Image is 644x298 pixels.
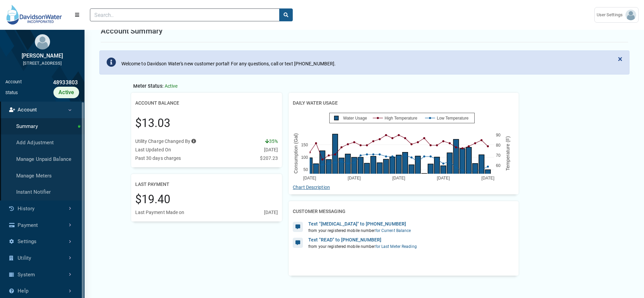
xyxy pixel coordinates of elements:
[90,8,280,21] input: Search
[308,228,411,234] div: from your registered mobile number
[293,205,345,218] h2: Customer Messaging
[308,220,411,228] div: Text "[MEDICAL_DATA]" to [PHONE_NUMBER]
[22,79,79,87] div: 48933803
[135,155,181,162] div: Past 30 days charges
[264,209,278,216] div: [DATE]
[293,185,330,190] a: Chart Description
[101,25,163,37] h1: Account Summary
[121,60,336,67] div: Welcome to Davidson Water's new customer portal! For any questions, call or text [PHONE_NUMBER].
[375,244,417,249] span: for last meter reading
[165,83,178,89] span: Active
[135,178,169,191] h2: Last Payment
[597,12,625,18] span: User Settings
[70,9,85,21] button: Menu
[293,97,338,109] h2: Daily Water Usage
[53,87,79,98] div: Active
[133,83,164,89] span: Meter Status:
[5,60,79,66] div: [STREET_ADDRESS]
[260,155,278,162] div: $207.23
[5,52,79,60] div: [PERSON_NAME]
[5,89,18,96] div: Status
[135,138,196,145] div: Utility Charge Changed By
[5,79,22,87] div: Account
[308,243,417,250] div: from your registered mobile number
[618,54,622,64] span: ×
[135,191,171,208] div: $19.40
[611,51,629,67] button: Close
[375,228,411,233] span: for current balance
[135,97,179,109] h2: Account Balance
[135,146,171,153] div: Last Updated On
[135,209,185,216] div: Last Payment Made on
[265,139,278,144] span: 35%
[279,8,293,21] button: search
[135,115,171,132] div: $13.03
[264,146,278,153] div: [DATE]
[5,4,64,25] img: DEMO Logo
[308,236,417,243] div: Text "READ" to [PHONE_NUMBER]
[594,7,639,23] a: User Settings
